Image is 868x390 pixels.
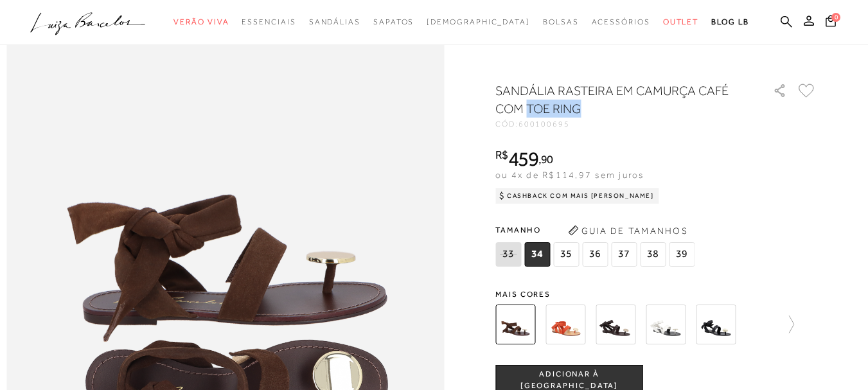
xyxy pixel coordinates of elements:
div: Cashback com Mais [PERSON_NAME] [495,188,659,204]
span: 35 [553,242,579,267]
span: 38 [640,242,666,267]
span: 600100695 [518,120,570,129]
span: 459 [508,147,538,170]
span: 90 [541,152,553,166]
i: , [538,154,553,165]
span: Essenciais [242,17,296,26]
span: 34 [524,242,550,267]
a: noSubCategoriesText [373,10,414,34]
h1: SANDÁLIA RASTEIRA EM CAMURÇA CAFÉ COM TOE RING [495,82,736,118]
img: SANDÁLIA RASTEIRA EM COURO PRETO COM TOE RING [696,305,736,344]
span: BLOG LB [711,17,748,26]
span: Tamanho [495,220,698,240]
a: noSubCategoriesText [592,10,650,34]
img: SANDÁLIA RASTEIRA EM CAMURÇA CAFÉ COM TOE RING [495,305,535,344]
span: Verão Viva [173,17,229,26]
a: noSubCategoriesText [427,10,530,34]
span: ou 4x de R$114,97 sem juros [495,170,644,180]
span: 39 [669,242,695,267]
button: Guia de Tamanhos [563,220,692,241]
span: 37 [611,242,637,267]
span: Mais cores [495,290,817,298]
a: noSubCategoriesText [242,10,296,34]
span: 33 [495,242,521,267]
button: 0 [822,14,840,31]
a: BLOG LB [711,10,748,34]
span: Acessórios [592,17,650,26]
span: Sandálias [309,17,360,26]
a: noSubCategoriesText [173,10,229,34]
a: noSubCategoriesText [309,10,360,34]
span: 0 [831,13,840,22]
span: Outlet [663,17,699,26]
i: R$ [495,149,508,161]
img: SANDÁLIA RASTEIRA EM COURO CAFÉ COM TOE RING [596,305,635,344]
span: Sapatos [373,17,414,26]
a: noSubCategoriesText [663,10,699,34]
img: SANDÁLIA RASTEIRA EM CAMURÇA VERMELHO CAIENA COM TOE RING [545,305,585,344]
div: CÓD: [495,120,752,128]
span: 36 [582,242,608,267]
a: noSubCategoriesText [543,10,579,34]
span: Bolsas [543,17,579,26]
img: SANDÁLIA RASTEIRA EM COURO OFF WHITE COM TOE RING [646,305,686,344]
span: [DEMOGRAPHIC_DATA] [427,17,530,26]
